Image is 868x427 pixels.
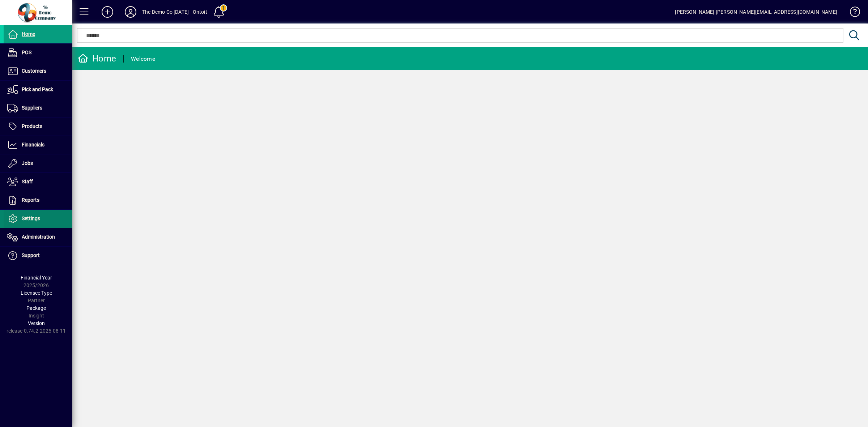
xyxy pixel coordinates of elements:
[4,44,72,62] a: POS
[22,68,46,74] span: Customers
[4,99,72,117] a: Suppliers
[22,31,35,37] span: Home
[22,252,40,258] span: Support
[4,228,72,246] a: Administration
[4,62,72,80] a: Customers
[142,6,207,18] div: The Demo Co [DATE] - Ontoit
[22,234,55,240] span: Administration
[22,215,40,221] span: Settings
[22,86,53,92] span: Pick and Pack
[22,105,42,111] span: Suppliers
[28,320,45,326] span: Version
[22,142,44,148] span: Financials
[96,5,119,18] button: Add
[4,191,72,209] a: Reports
[21,290,52,296] span: Licensee Type
[4,154,72,172] a: Jobs
[22,123,42,129] span: Products
[22,160,33,166] span: Jobs
[22,50,31,55] span: POS
[4,118,72,136] a: Products
[21,275,52,281] span: Financial Year
[4,136,72,154] a: Financials
[4,247,72,265] a: Support
[22,179,33,184] span: Staff
[22,197,39,203] span: Reports
[4,173,72,191] a: Staff
[675,6,837,18] div: [PERSON_NAME] [PERSON_NAME][EMAIL_ADDRESS][DOMAIN_NAME]
[4,210,72,228] a: Settings
[26,305,46,311] span: Package
[119,5,142,18] button: Profile
[131,53,155,65] div: Welcome
[78,53,116,64] div: Home
[4,81,72,99] a: Pick and Pack
[844,1,859,25] a: Knowledge Base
